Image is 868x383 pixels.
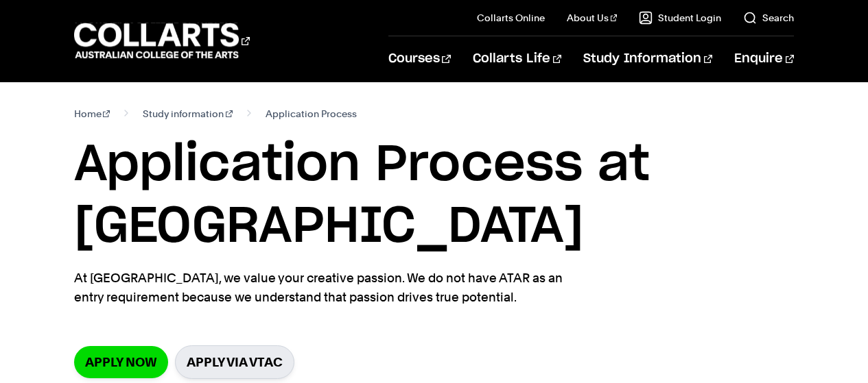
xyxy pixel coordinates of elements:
[74,21,250,60] div: Go to homepage
[734,36,794,82] a: Enquire
[473,36,561,82] a: Collarts Life
[175,345,294,379] a: Apply via VTAC
[477,11,545,25] a: Collarts Online
[388,36,451,82] a: Courses
[74,269,575,307] p: At [GEOGRAPHIC_DATA], we value your creative passion. We do not have ATAR as an entry requirement...
[639,11,721,25] a: Student Login
[74,134,795,258] h1: Application Process at [GEOGRAPHIC_DATA]
[74,346,168,378] a: Apply now
[583,36,712,82] a: Study Information
[567,11,618,25] a: About Us
[143,104,233,123] a: Study information
[74,104,110,123] a: Home
[266,104,357,123] span: Application Process
[743,11,794,25] a: Search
